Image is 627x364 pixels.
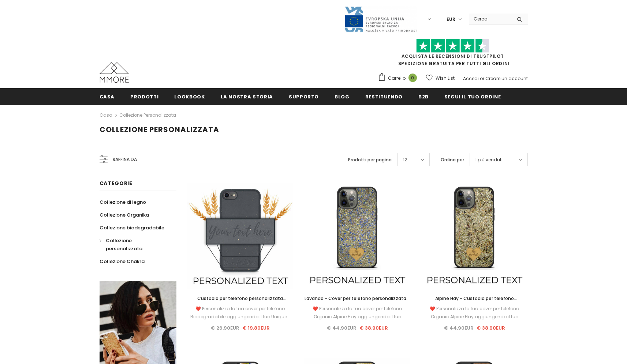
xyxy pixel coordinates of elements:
[344,16,417,22] a: Javni Razpis
[100,221,164,234] a: Collezione biodegradabile
[187,305,294,321] div: ❤️ Personalizza la tua cover per telefono Biodegradabile aggiungendo il tuo Unique...
[304,305,410,321] div: ❤️ Personalizza la tua cover per telefono Organic Alpine Hay aggiungendo il tuo Unique...
[477,324,505,331] span: € 38.90EUR
[100,88,115,105] a: Casa
[469,14,511,24] input: Search Site
[305,295,410,309] span: Lavanda - Cover per telefono personalizzata - Regalo personalizzato
[447,16,455,23] span: EUR
[211,324,239,331] span: € 26.90EUR
[174,88,205,105] a: Lookbook
[408,74,417,82] span: 0
[187,294,294,303] a: Custodia per telefono personalizzata biodegradabile - nera
[388,75,406,82] span: Carrello
[444,88,501,105] a: Segui il tuo ordine
[444,93,501,100] span: Segui il tuo ordine
[475,156,503,164] span: I più venduti
[421,305,527,321] div: ❤️ Personalizza la tua cover per telefono Organic Alpine Hay aggiungendo il tuo Unique...
[416,39,489,53] img: Fidati di Pilot Stars
[221,93,273,100] span: La nostra storia
[130,88,158,105] a: Prodotti
[348,156,392,164] label: Prodotti per pagina
[100,124,219,135] span: Collezione personalizzata
[444,324,474,331] span: € 44.90EUR
[100,180,133,187] span: Categorie
[100,234,168,255] a: Collezione personalizzata
[100,93,115,100] span: Casa
[335,93,350,100] span: Blog
[378,73,421,84] a: Carrello 0
[441,156,464,164] label: Ordina per
[335,88,350,105] a: Blog
[365,93,403,100] span: Restituendo
[426,72,455,85] a: Wish List
[113,155,137,164] span: Raffina da
[304,294,410,303] a: Lavanda - Cover per telefono personalizzata - Regalo personalizzato
[100,196,146,209] a: Collezione di legno
[463,75,479,82] a: Accedi
[359,324,388,331] span: € 38.90EUR
[197,295,286,309] span: Custodia per telefono personalizzata biodegradabile - nera
[421,294,527,303] a: Alpine Hay - Custodia per telefono personalizzata - Regalo personalizzato
[100,111,112,120] a: Casa
[436,75,455,82] span: Wish List
[402,53,504,59] a: Acquista le recensioni di TrustPilot
[100,255,145,268] a: Collezione Chakra
[485,75,528,82] a: Creare un account
[344,6,417,33] img: Javni Razpis
[100,199,146,206] span: Collezione di legno
[480,75,484,82] span: or
[430,295,519,309] span: Alpine Hay - Custodia per telefono personalizzata - Regalo personalizzato
[418,93,429,100] span: B2B
[365,88,403,105] a: Restituendo
[327,324,357,331] span: € 44.90EUR
[378,42,528,67] span: SPEDIZIONE GRATUITA PER TUTTI GLI ORDINI
[289,93,319,100] span: supporto
[289,88,319,105] a: supporto
[242,324,270,331] span: € 19.80EUR
[221,88,273,105] a: La nostra storia
[100,224,164,231] span: Collezione biodegradabile
[174,93,205,100] span: Lookbook
[106,237,142,252] span: Collezione personalizzata
[100,211,149,218] span: Collezione Organika
[100,258,145,265] span: Collezione Chakra
[418,88,429,105] a: B2B
[100,62,129,83] img: Casi MMORE
[100,209,149,221] a: Collezione Organika
[403,156,407,164] span: 12
[130,93,158,100] span: Prodotti
[119,112,176,118] a: Collezione personalizzata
